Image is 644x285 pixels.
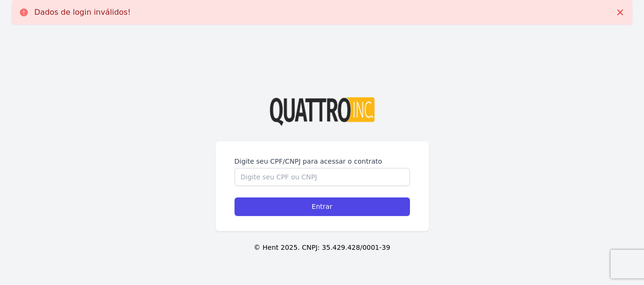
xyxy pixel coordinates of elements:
[235,168,410,186] input: Digite seu CPF ou CNPJ
[15,243,629,253] p: © Hent 2025. CNPJ: 35.429.428/0001-39
[270,97,375,126] img: Logo%20Quattro%20INC%20Transparente%20(002).png
[34,8,131,17] p: Dados de login inválidos!
[235,157,410,166] label: Digite seu CPF/CNPJ para acessar o contrato
[235,197,410,216] input: Entrar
